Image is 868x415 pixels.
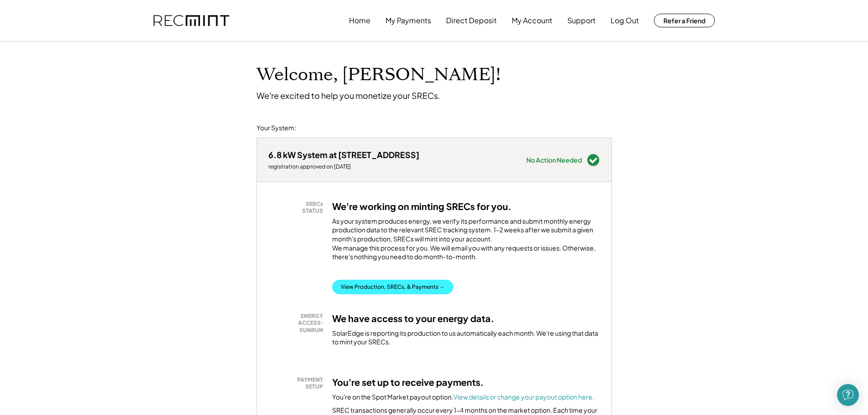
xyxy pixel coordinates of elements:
[654,14,715,27] button: Refer a Friend
[332,313,494,324] h3: We have access to your energy data.
[453,393,594,401] a: View details or change your payout option here.
[257,64,501,86] h1: Welcome, [PERSON_NAME]!
[257,123,296,133] div: Your System:
[332,393,594,402] div: You're on the Spot Market payout option.
[257,90,440,101] div: We're excited to help you monetize your SRECs.
[567,11,596,30] button: Support
[332,217,600,266] div: As your system produces energy, we verify its performance and submit monthly energy production da...
[268,149,419,160] div: 6.8 kW System at [STREET_ADDRESS]
[273,200,323,215] div: SRECs STATUS
[154,15,229,26] img: recmint-logotype%403x.png
[332,200,512,212] h3: We're working on minting SRECs for you.
[446,11,497,30] button: Direct Deposit
[268,163,419,170] div: registration approved on [DATE]
[332,376,484,388] h3: You're set up to receive payments.
[512,11,552,30] button: My Account
[273,376,323,390] div: PAYMENT SETUP
[273,313,323,334] div: ENERGY ACCESS: SUNRUN
[611,11,639,30] button: Log Out
[349,11,370,30] button: Home
[332,280,453,294] button: View Production, SRECs, & Payments →
[385,11,431,30] button: My Payments
[526,157,582,163] div: No Action Needed
[332,329,600,347] div: SolarEdge is reporting its production to us automatically each month. We're using that data to mi...
[837,384,859,406] div: Open Intercom Messenger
